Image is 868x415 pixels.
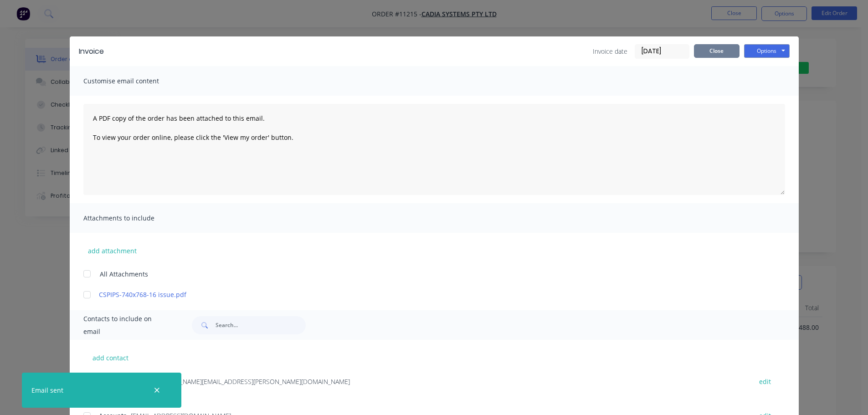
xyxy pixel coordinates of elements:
[83,212,184,225] span: Attachments to include
[99,290,743,299] a: CSPIPS-740x768-16 issue.pdf
[83,351,138,364] button: add contact
[83,104,785,195] textarea: A PDF copy of the order has been attached to this email. To view your order online, please click ...
[694,44,740,58] button: Close
[593,46,627,56] span: Invoice date
[83,75,184,87] span: Customise email content
[83,244,141,257] button: add attachment
[216,316,306,334] input: Search...
[79,46,104,57] div: Invoice
[150,377,350,386] span: - [PERSON_NAME][EMAIL_ADDRESS][PERSON_NAME][DOMAIN_NAME]
[744,44,790,58] button: Options
[100,269,148,279] span: All Attachments
[754,375,776,388] button: edit
[31,385,63,395] div: Email sent
[83,313,169,338] span: Contacts to include on email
